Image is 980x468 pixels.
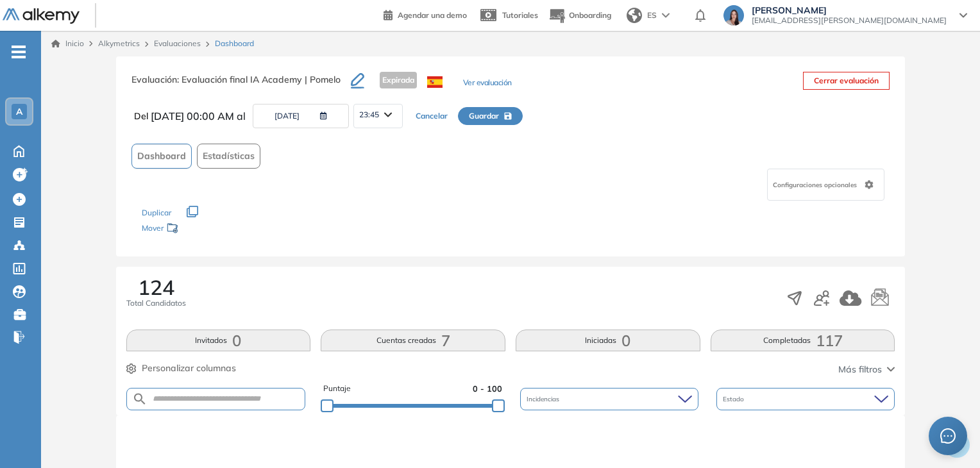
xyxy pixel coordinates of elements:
[132,391,148,407] img: SEARCH_ALT
[711,330,895,351] button: Completadas117
[838,363,895,376] button: Más filtros
[473,383,502,395] span: 0 - 100
[138,277,174,297] span: 124
[569,10,611,20] span: Onboarding
[520,388,698,410] div: Incidencias
[126,362,236,375] button: Personalizar columnas
[752,5,947,15] span: [PERSON_NAME]
[131,72,351,99] h3: Evaluación
[126,297,186,309] span: Total Candidatos
[12,51,26,53] i: -
[773,180,859,190] span: Configuraciones opcionales
[405,108,458,124] button: Cancelar
[253,104,349,128] button: [DATE]
[323,383,351,395] span: Puntaje
[203,149,255,163] span: Estadísticas
[237,108,246,124] span: al
[215,38,254,49] span: Dashboard
[752,15,947,26] span: [EMAIL_ADDRESS][PERSON_NAME][DOMAIN_NAME]
[767,169,884,201] div: Configuraciones opcionales
[177,74,341,85] span: : Evaluación final IA Academy | Pomelo
[154,38,201,48] a: Evaluaciones
[142,217,270,241] div: Mover
[197,144,260,169] button: Estadísticas
[427,76,443,88] img: ESP
[716,388,895,410] div: Estado
[803,72,890,90] button: Cerrar evaluación
[463,77,512,90] button: Ver evaluación
[469,110,499,122] span: Guardar
[142,208,171,217] span: Duplicar
[398,10,467,20] span: Agendar una demo
[940,428,956,444] span: message
[321,330,505,351] button: Cuentas creadas7
[380,72,417,88] span: Expirada
[16,106,22,117] span: A
[359,110,379,120] span: 23:45
[627,8,642,23] img: world
[131,144,192,169] button: Dashboard
[134,110,148,123] span: Del
[126,330,311,351] button: Invitados0
[151,108,234,124] span: [DATE] 00:00 AM
[548,2,611,29] button: Onboarding
[516,330,700,351] button: Iniciadas0
[458,107,523,125] button: Guardar
[51,38,84,49] a: Inicio
[662,13,670,18] img: arrow
[838,363,882,376] span: Más filtros
[142,362,236,375] span: Personalizar columnas
[647,10,657,21] span: ES
[137,149,186,163] span: Dashboard
[502,10,538,20] span: Tutoriales
[384,6,467,22] a: Agendar una demo
[98,38,140,48] span: Alkymetrics
[3,8,80,24] img: Logo
[527,394,562,404] span: Incidencias
[723,394,747,404] span: Estado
